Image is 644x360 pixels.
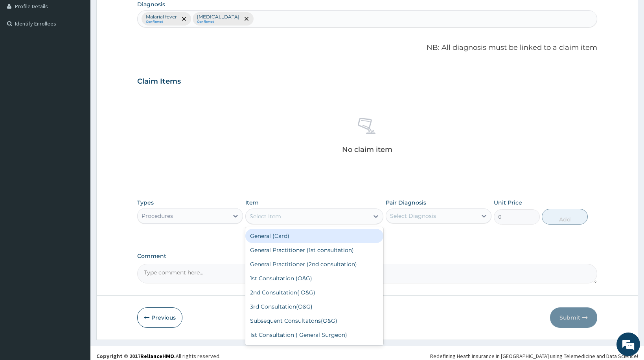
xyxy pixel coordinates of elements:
span: We're online! [46,99,109,178]
p: [MEDICAL_DATA] [197,14,239,20]
div: General Practitioner (2nd consultation) [245,257,383,271]
div: 1st Consultation (O&G) [245,271,383,285]
div: Select Diagnosis [390,212,436,220]
label: Unit Price [494,199,522,206]
label: Comment [137,253,597,259]
p: No claim item [342,146,392,154]
div: Minimize live chat window [129,4,148,23]
img: d_794563401_company_1708531726252_794563401 [15,39,32,59]
p: NB: All diagnosis must be linked to a claim item [137,43,597,53]
small: Confirmed [197,20,239,24]
strong: Copyright © 2017 . [96,353,176,360]
div: 2nd Consultation(General Surgeon) [245,342,383,356]
label: Types [137,199,154,206]
div: General Practitioner (1st consultation) [245,243,383,257]
span: remove selection option [243,15,250,22]
div: Subsequent Consultatons(O&G) [245,314,383,328]
a: RelianceHMO [140,353,174,360]
small: Confirmed [146,20,177,24]
div: 1st Consultation ( General Surgeon) [245,328,383,342]
label: Pair Diagnosis [386,199,426,206]
label: Item [245,199,259,206]
button: Previous [137,307,182,328]
div: Procedures [142,212,173,220]
div: 2nd Consultation( O&G) [245,285,383,300]
h3: Claim Items [137,77,181,86]
label: Diagnosis [137,0,165,8]
div: Chat with us now [41,44,132,54]
button: Add [542,209,588,225]
p: Malarial fever [146,14,177,20]
div: General (Card) [245,229,383,243]
button: Submit [550,307,597,328]
span: remove selection option [180,15,188,22]
div: 3rd Consultation(O&G) [245,300,383,314]
textarea: Type your message and hit 'Enter' [4,214,150,242]
div: Redefining Heath Insurance in [GEOGRAPHIC_DATA] using Telemedicine and Data Science! [430,352,638,360]
div: Select Item [250,212,281,220]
